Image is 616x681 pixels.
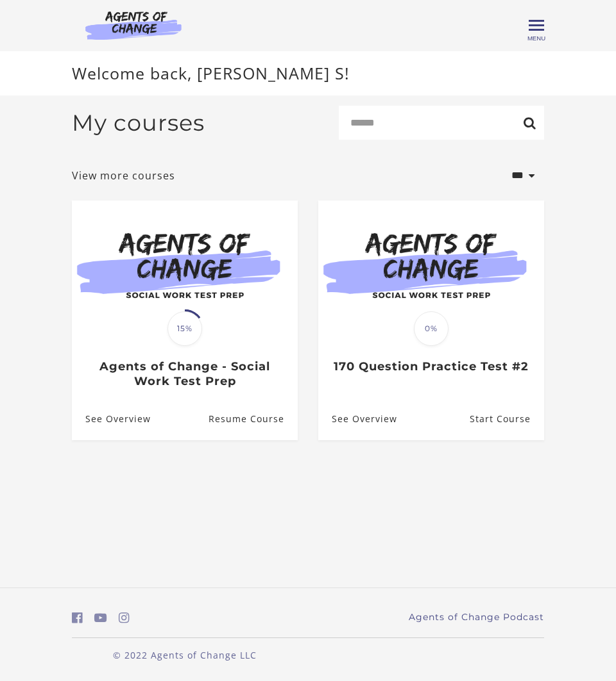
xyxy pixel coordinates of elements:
[72,398,151,440] a: Agents of Change - Social Work Test Prep: See Overview
[72,62,544,86] p: Welcome back, [PERSON_NAME] S!
[94,609,107,627] a: https://www.youtube.com/c/AgentsofChangeTestPrepbyMeaganMitchell (Open in a new window)
[72,10,195,40] img: Agents of Change Logo
[72,612,83,624] i: https://www.facebook.com/groups/aswbtestprep (Open in a new window)
[529,18,544,33] button: Toggle menu Menu
[94,612,107,624] i: https://www.youtube.com/c/AgentsofChangeTestPrepbyMeaganMitchell (Open in a new window)
[318,398,397,440] a: 170 Question Practice Test #2: See Overview
[529,24,544,26] span: Toggle menu
[85,359,284,388] h3: Agents of Change - Social Work Test Prep
[167,311,202,346] span: 15%
[72,110,205,136] h2: My courses
[470,398,544,440] a: 170 Question Practice Test #2: Resume Course
[119,609,130,627] a: https://www.instagram.com/agentsofchangeprep/ (Open in a new window)
[119,612,130,624] i: https://www.instagram.com/agentsofchangeprep/ (Open in a new window)
[332,359,530,374] h3: 170 Question Practice Test #2
[209,398,298,440] a: Agents of Change - Social Work Test Prep: Resume Course
[414,311,449,346] span: 0%
[72,648,298,662] p: © 2022 Agents of Change LLC
[409,611,544,624] a: Agents of Change Podcast
[72,168,175,183] a: View more courses
[527,35,545,42] span: Menu
[72,609,83,627] a: https://www.facebook.com/groups/aswbtestprep (Open in a new window)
